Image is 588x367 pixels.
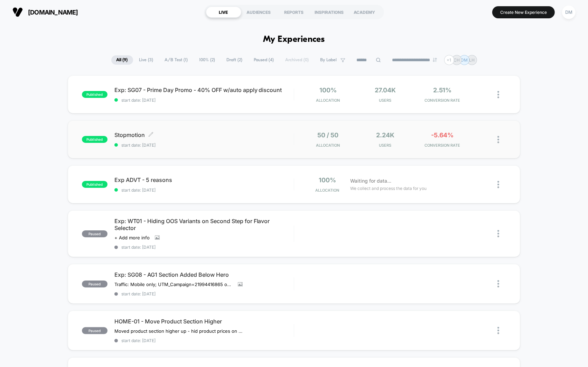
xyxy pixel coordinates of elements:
span: 50 / 50 [317,131,338,139]
span: A/B Test ( 1 ) [160,55,193,65]
span: start date: [DATE] [114,338,294,343]
p: LH [469,57,475,63]
span: Paused ( 4 ) [249,55,279,65]
div: ACADEMY [347,7,382,18]
span: CONVERSION RATE [416,143,469,148]
span: All ( 9 ) [111,55,133,65]
span: Stopmotion [114,131,294,138]
span: HOME-01 - Move Product Section Higher [114,318,294,325]
span: 2.51% [433,86,452,94]
span: start date: [DATE] [114,187,294,193]
img: close [497,327,499,334]
div: INSPIRATIONS [312,7,347,18]
div: LIVE [206,7,241,18]
span: published [82,91,108,98]
span: 27.04k [375,86,396,94]
span: Exp: SG08 - AG1 Section Added Below Hero [114,271,294,278]
span: Traffic: Mobile only; UTM_Campaign=21994416865 only [114,282,233,287]
span: Users [358,143,412,148]
span: Moved product section higher up - hid product prices on cards [114,328,243,334]
span: 100% ( 2 ) [194,55,221,65]
span: 100% [319,176,336,184]
span: Allocation [316,188,339,193]
p: DM [461,57,468,63]
span: paused [82,281,108,287]
span: published [82,181,108,188]
img: Visually logo [12,7,23,17]
span: paused [82,327,108,334]
div: DM [562,6,576,19]
img: end [433,58,437,62]
span: start date: [DATE] [114,143,294,148]
h1: My Experiences [263,35,325,45]
span: Exp ADVT - 5 reasons [114,176,294,183]
span: Allocation [316,98,340,103]
span: + Add more info [114,235,150,240]
button: DM [560,5,578,19]
span: Draft ( 2 ) [222,55,248,65]
span: published [82,136,108,143]
span: Users [358,98,412,103]
img: close [497,136,499,143]
span: paused [82,230,108,237]
button: Create New Experience [492,6,555,18]
img: close [497,181,499,188]
span: Waiting for data... [350,177,391,185]
span: By Label [320,57,337,63]
span: 2.24k [376,131,394,139]
span: start date: [DATE] [114,245,294,250]
span: start date: [DATE] [114,291,294,296]
div: AUDIENCES [241,7,277,18]
span: Exp: WT01 - Hiding OOS Variants on Second Step for Flavor Selector [114,218,294,231]
span: [DOMAIN_NAME] [28,9,78,16]
span: We collect and process the data for you [350,185,427,192]
span: -5.64% [431,131,454,139]
span: CONVERSION RATE [416,98,469,103]
img: close [497,91,499,98]
span: Exp: SG07 - Prime Day Promo - 40% OFF w/auto apply discount [114,86,294,93]
img: close [497,230,499,237]
div: REPORTS [277,7,312,18]
img: close [497,280,499,287]
button: [DOMAIN_NAME] [10,7,80,18]
span: Live ( 3 ) [134,55,159,65]
span: Allocation [316,143,340,148]
span: 100% [319,86,337,94]
p: CH [454,57,460,63]
span: start date: [DATE] [114,98,294,103]
div: + 1 [444,55,454,65]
